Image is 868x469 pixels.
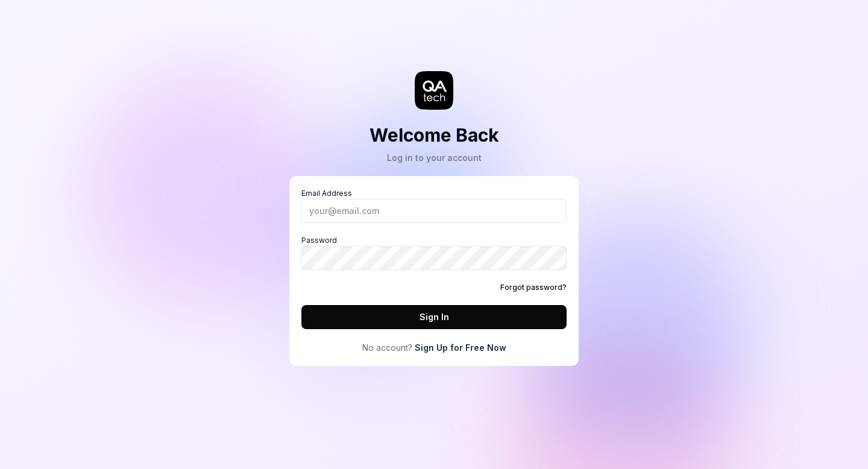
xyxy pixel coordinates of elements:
label: Password [301,235,567,270]
a: Sign Up for Free Now [415,341,506,354]
input: Email Address [301,199,567,223]
span: No account? [362,341,412,354]
label: Email Address [301,188,567,223]
h2: Welcome Back [370,122,499,149]
div: Log in to your account [370,151,499,164]
button: Sign In [301,305,567,329]
a: Forgot password? [500,282,567,293]
input: Password [301,246,567,270]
